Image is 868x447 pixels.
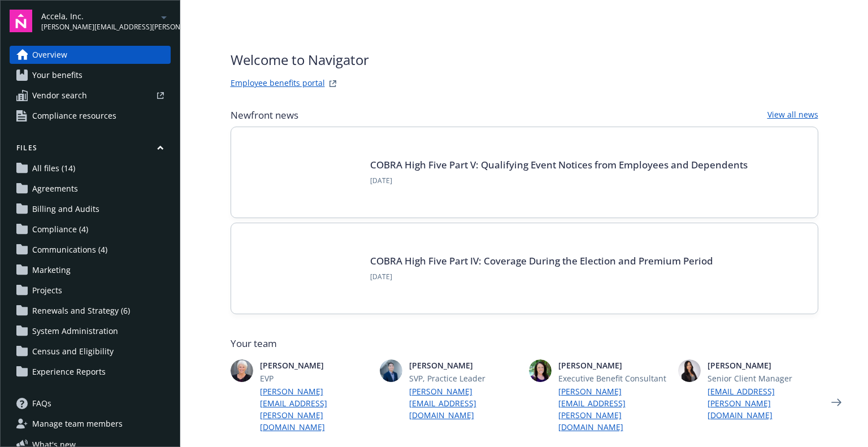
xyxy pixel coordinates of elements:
[370,272,713,282] span: [DATE]
[708,385,818,421] a: [EMAIL_ADDRESS][PERSON_NAME][DOMAIN_NAME]
[10,180,171,198] a: Agreements
[231,359,253,382] img: photo
[249,241,357,296] img: BLOG-Card Image - Compliance - COBRA High Five Pt 4 - 09-04-25.jpg
[10,281,171,300] a: Projects
[10,363,171,381] a: Experience Reports
[558,372,669,384] span: Executive Benefit Consultant
[260,385,371,433] a: [PERSON_NAME][EMAIL_ADDRESS][PERSON_NAME][DOMAIN_NAME]
[10,415,171,433] a: Manage team members
[32,363,106,381] span: Experience Reports
[231,77,325,90] a: Employee benefits portal
[32,200,99,218] span: Billing and Audits
[558,385,669,433] a: [PERSON_NAME][EMAIL_ADDRESS][PERSON_NAME][DOMAIN_NAME]
[32,180,78,198] span: Agreements
[10,200,171,218] a: Billing and Audits
[231,50,369,70] span: Welcome to Navigator
[41,10,157,22] span: Accela, Inc.
[32,220,88,238] span: Compliance (4)
[10,342,171,361] a: Census and Eligibility
[10,241,171,259] a: Communications (4)
[409,359,520,371] span: [PERSON_NAME]
[10,302,171,320] a: Renewals and Strategy (6)
[10,86,171,105] a: Vendor search
[260,372,371,384] span: EVP
[827,393,845,411] a: Next
[409,385,520,421] a: [PERSON_NAME][EMAIL_ADDRESS][DOMAIN_NAME]
[558,359,669,371] span: [PERSON_NAME]
[370,176,748,186] span: [DATE]
[32,86,87,105] span: Vendor search
[10,261,171,279] a: Marketing
[32,159,75,177] span: All files (14)
[10,322,171,340] a: System Administration
[10,66,171,84] a: Your benefits
[231,337,818,350] span: Your team
[767,109,818,122] a: View all news
[10,107,171,125] a: Compliance resources
[231,109,298,122] span: Newfront news
[32,322,118,340] span: System Administration
[529,359,552,382] img: photo
[708,372,818,384] span: Senior Client Manager
[370,254,713,267] a: COBRA High Five Part IV: Coverage During the Election and Premium Period
[32,415,123,433] span: Manage team members
[10,220,171,238] a: Compliance (4)
[249,145,357,199] img: BLOG-Card Image - Compliance - COBRA High Five Pt 5 - 09-11-25.jpg
[260,359,371,371] span: [PERSON_NAME]
[10,46,171,64] a: Overview
[326,77,340,90] a: striveWebsite
[32,241,107,259] span: Communications (4)
[41,22,157,32] span: [PERSON_NAME][EMAIL_ADDRESS][PERSON_NAME][DOMAIN_NAME]
[32,342,114,361] span: Census and Eligibility
[32,66,83,84] span: Your benefits
[32,394,51,413] span: FAQs
[32,107,116,125] span: Compliance resources
[10,159,171,177] a: All files (14)
[380,359,402,382] img: photo
[370,158,748,171] a: COBRA High Five Part V: Qualifying Event Notices from Employees and Dependents
[708,359,818,371] span: [PERSON_NAME]
[32,281,62,300] span: Projects
[10,143,171,157] button: Files
[157,10,171,24] a: arrowDropDown
[10,10,32,32] img: navigator-logo.svg
[32,46,67,64] span: Overview
[32,302,130,320] span: Renewals and Strategy (6)
[41,10,171,32] button: Accela, Inc.[PERSON_NAME][EMAIL_ADDRESS][PERSON_NAME][DOMAIN_NAME]arrowDropDown
[678,359,701,382] img: photo
[409,372,520,384] span: SVP, Practice Leader
[32,261,71,279] span: Marketing
[10,394,171,413] a: FAQs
